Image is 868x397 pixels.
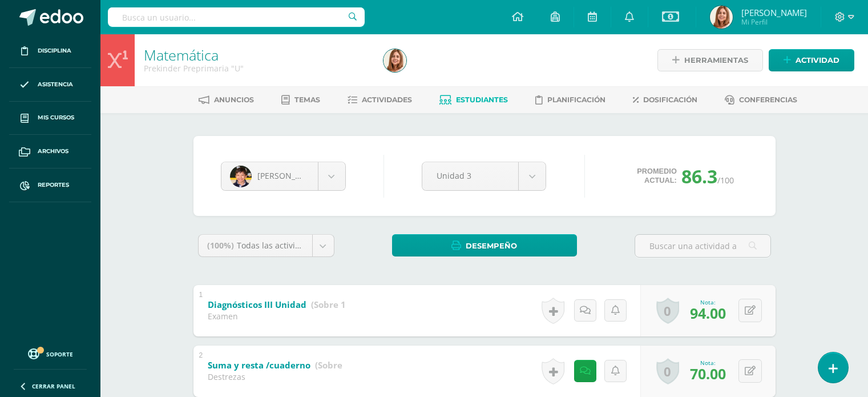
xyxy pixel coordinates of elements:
[657,49,763,71] a: Herramientas
[547,95,605,104] span: Planificación
[383,49,406,72] img: eb2ab618cba906d884e32e33fe174f12.png
[32,382,75,390] span: Cerrar panel
[633,91,697,109] a: Dosificación
[257,170,321,181] span: [PERSON_NAME]
[208,371,345,382] div: Destrezas
[681,164,717,189] span: 86.3
[348,91,412,109] a: Actividades
[144,47,370,63] h1: Matemática
[9,135,91,169] a: Archivos
[208,299,306,310] b: Diagnósticos III Unidad
[207,240,234,251] span: (100%)
[230,166,252,187] img: c7dfd495cd5c14588a7ccfa6ca9e1a41.png
[38,80,73,89] span: Asistencia
[315,359,370,371] strong: (Sobre 100.0)
[144,63,370,74] div: Prekinder Preprimaria 'U'
[38,46,71,55] span: Disciplina
[437,162,504,189] span: Unidad 3
[656,358,679,384] a: 0
[635,235,770,257] input: Buscar una actividad aquí...
[739,95,797,104] span: Conferencias
[637,167,677,185] span: Promedio actual:
[294,95,320,104] span: Temas
[362,95,412,104] span: Actividades
[38,147,68,156] span: Archivos
[311,299,366,310] strong: (Sobre 100.0)
[741,7,807,18] span: [PERSON_NAME]
[199,235,334,256] a: (100%)Todas las actividades de esta unidad
[9,102,91,135] a: Mis cursos
[690,364,726,383] span: 70.00
[38,113,74,122] span: Mis cursos
[643,95,697,104] span: Dosificación
[656,298,679,324] a: 0
[796,50,839,71] span: Actividad
[769,49,854,71] a: Actividad
[439,91,508,109] a: Estudiantes
[281,91,320,109] a: Temas
[38,181,69,190] span: Reportes
[9,68,91,102] a: Asistencia
[208,359,310,371] b: Suma y resta /cuaderno
[199,91,254,109] a: Anuncios
[456,95,508,104] span: Estudiantes
[690,303,726,323] span: 94.00
[690,359,726,367] div: Nota:
[208,356,370,375] a: Suma y resta /cuaderno (Sobre 100.0)
[144,45,219,65] a: Matemática
[14,346,87,361] a: Soporte
[684,50,748,71] span: Herramientas
[690,298,726,306] div: Nota:
[725,91,797,109] a: Conferencias
[208,311,345,322] div: Examen
[9,169,91,202] a: Reportes
[9,34,91,68] a: Disciplina
[466,235,517,256] span: Desempeño
[214,95,254,104] span: Anuncios
[221,162,345,190] a: [PERSON_NAME]
[710,6,733,29] img: eb2ab618cba906d884e32e33fe174f12.png
[237,240,378,251] span: Todas las actividades de esta unidad
[535,91,605,109] a: Planificación
[741,17,807,27] span: Mi Perfil
[392,234,577,256] a: Desempeño
[717,175,734,186] span: /100
[108,7,365,27] input: Busca un usuario...
[422,162,546,190] a: Unidad 3
[208,296,366,314] a: Diagnósticos III Unidad (Sobre 100.0)
[46,350,73,358] span: Soporte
